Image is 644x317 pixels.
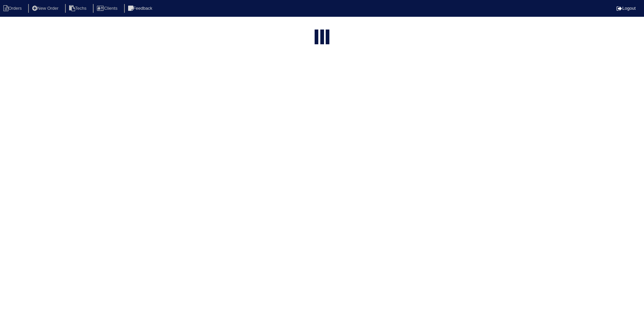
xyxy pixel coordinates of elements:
a: New Order [28,6,64,11]
div: loading... [320,30,324,46]
a: Techs [65,6,92,11]
li: New Order [28,4,64,13]
li: Techs [65,4,92,13]
a: Clients [93,6,123,11]
li: Feedback [124,4,158,13]
li: Clients [93,4,123,13]
a: Logout [616,6,636,11]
